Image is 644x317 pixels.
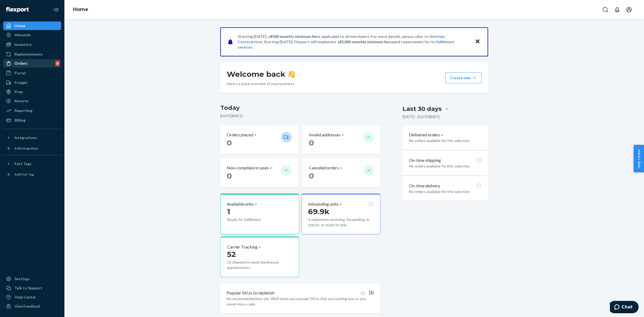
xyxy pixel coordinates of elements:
[308,207,330,216] span: 69.9k
[409,138,482,143] p: No orders available for this selection
[14,80,28,85] div: Freight
[409,163,482,169] p: No orders available for this selection
[474,38,481,46] button: Close
[624,4,634,15] button: Open account menu
[227,296,374,307] p: No recommendations yet. We’ll show you popular SKUs that are running low so you never miss a sale.
[227,217,277,222] p: Ready for fulfillment
[3,88,61,96] a: Prep
[270,34,317,39] span: $500 monthly minimum fee
[445,72,482,83] button: Create new
[14,42,32,47] div: Inventory
[302,158,380,187] button: Canceled orders 0
[3,302,61,311] button: Give Feedback
[14,108,32,113] div: Reporting
[402,114,440,119] p: [DATE] - [DATE] ( MDT )
[220,194,299,234] button: Available units1Ready for fulfillment
[3,59,61,68] a: Orders6
[308,217,374,228] p: 4 shipments receiving, forwarding, in transit, or ready to ship
[634,145,644,172] button: Help Center
[3,159,61,168] button: Fast Tags
[220,236,299,277] button: Carrier Tracking5252 shipments need warehouse appointments
[14,32,31,38] div: Inbounds
[600,4,611,15] button: Open Search Box
[309,138,314,147] span: 0
[227,250,236,259] span: 52
[3,40,61,49] a: Inventory
[409,183,440,189] p: On-time delivery
[3,133,61,142] button: Integrations
[6,7,29,12] img: Flexport logo
[14,98,29,104] div: Returns
[238,34,470,50] p: Starting [DATE], a is applicable to all merchants. For more details, please refer to this article...
[3,69,61,77] a: Parcel
[14,146,38,151] div: Add Integration
[227,81,295,86] p: Here’s a quick overview of your business
[402,105,442,113] div: Last 30 days
[227,290,275,296] p: Popular SKUs to replenish
[409,157,441,163] p: On-time shipping
[14,61,27,66] div: Orders
[612,4,623,15] button: Open notifications
[3,97,61,105] a: Returns
[14,304,41,309] div: Give Feedback
[409,189,482,194] p: No orders available for this selection
[309,132,341,138] p: Invalid addresses
[55,61,60,66] div: 6
[227,244,258,250] p: Carrier Tracking
[220,104,380,112] h3: Today
[3,78,61,87] a: Freight
[288,70,295,78] img: hand-wave emoji
[69,2,93,17] ol: breadcrumbs
[3,293,61,301] a: Help Center
[14,285,42,291] div: Talk to Support
[227,138,232,147] span: 0
[3,106,61,115] a: Reporting
[14,276,30,282] div: Settings
[14,135,37,140] div: Integrations
[227,201,254,207] p: Available units
[309,165,339,171] p: Canceled orders
[301,194,380,234] button: Inbounding units69.9k4 shipments receiving, forwarding, in transit, or ready to ship
[73,6,88,12] a: Home
[3,170,61,179] a: Add Fast Tag
[339,39,390,44] span: $5,000 monthly minimum fee
[3,31,61,39] a: Inbounds
[227,171,232,180] span: 0
[14,118,25,123] div: Billing
[610,301,639,314] iframe: Opens a widget where you can chat to one of our agents
[227,207,230,216] span: 1
[3,21,61,30] a: Home
[227,260,292,270] p: 52 shipments need warehouse appointments
[220,113,380,119] p: [DATE] ( MDT )
[302,125,380,154] button: Invalid addresses 0
[227,69,295,79] h1: Welcome back
[308,201,339,207] p: Inbounding units
[409,132,444,138] button: Delivered orders
[14,172,34,177] div: Add Fast Tag
[14,70,26,76] div: Parcel
[14,161,32,166] div: Fast Tags
[220,158,298,187] button: Non-compliance cases 0
[14,89,23,94] div: Prep
[14,23,25,28] div: Home
[14,52,43,57] div: Replenishments
[3,50,61,59] a: Replenishments
[3,116,61,125] a: Billing
[227,165,269,171] p: Non-compliance cases
[3,284,61,292] button: Talk to Support
[50,4,61,15] button: Close Navigation
[227,132,253,138] p: Orders placed
[309,171,314,180] span: 0
[3,275,61,283] a: Settings
[3,144,61,153] a: Add Integration
[220,125,298,154] button: Orders placed 0
[14,294,36,300] div: Help Center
